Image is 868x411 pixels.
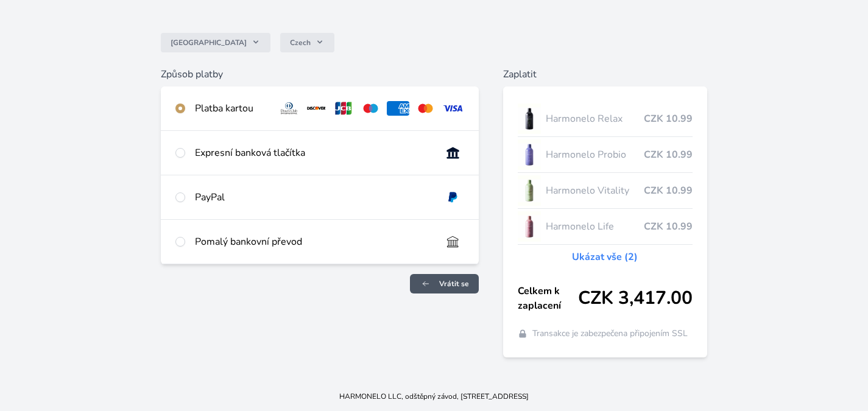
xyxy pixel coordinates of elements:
h6: Zaplatit [503,67,707,82]
img: onlineBanking_CZ.svg [442,146,464,160]
img: CLEAN_VITALITY_se_stinem_x-lo.jpg [518,175,541,206]
button: Czech [280,33,334,52]
h6: Způsob platby [161,67,479,82]
span: Vrátit se [439,279,469,289]
span: CZK 10.99 [644,111,693,126]
img: visa.svg [442,101,464,116]
span: Harmonelo Life [546,219,644,234]
a: Vrátit se [410,274,479,293]
span: Harmonelo Vitality [546,183,644,198]
span: CZK 10.99 [644,147,693,162]
img: jcb.svg [333,101,355,116]
button: [GEOGRAPHIC_DATA] [161,33,270,52]
span: [GEOGRAPHIC_DATA] [171,38,247,47]
div: PayPal [195,190,432,205]
img: bankTransfer_IBAN.svg [442,234,464,249]
span: Transakce je zabezpečena připojením SSL [532,328,688,340]
span: Harmonelo Relax [546,111,644,126]
img: paypal.svg [442,190,464,205]
img: CLEAN_RELAX_se_stinem_x-lo.jpg [518,104,541,134]
span: Harmonelo Probio [546,147,644,162]
div: Expresní banková tlačítka [195,146,432,160]
span: CZK 10.99 [644,219,693,234]
img: CLEAN_LIFE_se_stinem_x-lo.jpg [518,211,541,242]
a: Ukázat vše (2) [572,250,638,264]
img: CLEAN_PROBIO_se_stinem_x-lo.jpg [518,139,541,170]
span: Celkem k zaplacení [518,284,578,313]
img: maestro.svg [359,101,382,116]
span: CZK 10.99 [644,183,693,198]
img: mc.svg [414,101,437,116]
span: CZK 3,417.00 [578,287,693,309]
img: diners.svg [278,101,300,116]
img: amex.svg [387,101,409,116]
span: Czech [290,38,311,47]
div: Platba kartou [195,101,268,116]
img: discover.svg [305,101,328,116]
div: Pomalý bankovní převod [195,234,432,249]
